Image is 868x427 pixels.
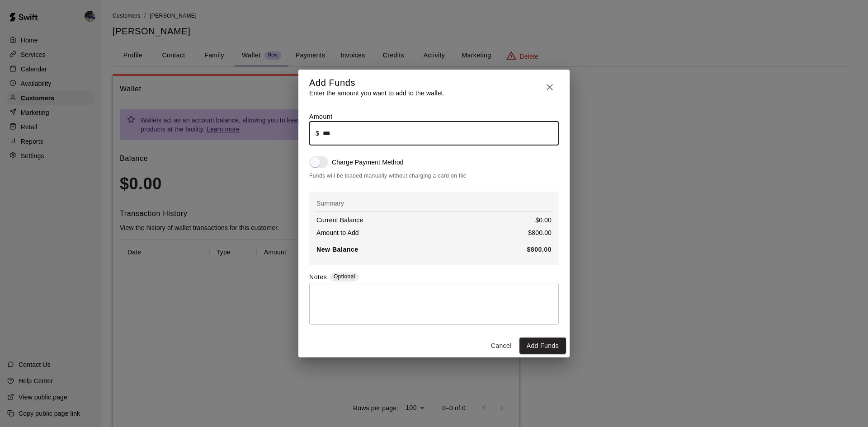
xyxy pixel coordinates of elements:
button: Cancel [487,338,516,354]
p: Amount to Add [316,228,359,237]
p: $ [316,129,319,138]
p: $800.00 [528,228,552,237]
p: New Balance [316,245,359,254]
label: Amount [309,113,333,120]
label: Notes [309,272,327,283]
p: $0.00 [535,216,552,225]
p: Summary [316,199,552,208]
span: Optional [334,273,355,280]
h5: Add Funds [309,77,445,89]
p: Current Balance [316,216,363,225]
p: Enter the amount you want to add to the wallet. [309,89,445,98]
p: $800.00 [527,245,552,254]
p: Charge Payment Method [332,158,404,167]
button: Add Funds [519,338,566,354]
span: Funds will be loaded manually without charging a card on file [309,172,559,181]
